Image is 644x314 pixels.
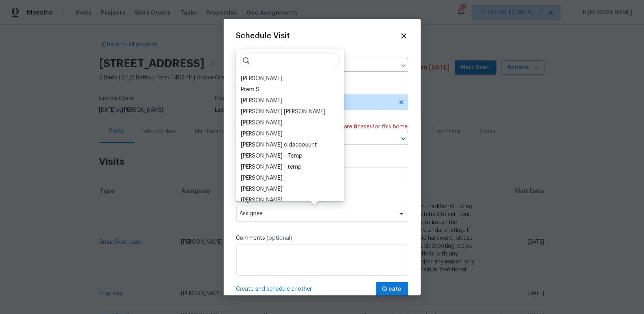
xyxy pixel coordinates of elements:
[236,32,290,40] span: Schedule Visit
[241,174,282,182] div: [PERSON_NAME]
[376,282,408,297] button: Create
[241,97,282,105] div: [PERSON_NAME]
[329,123,408,131] span: There are case s for this home
[241,185,282,193] div: [PERSON_NAME]
[399,32,408,40] span: Close
[241,130,282,138] div: [PERSON_NAME]
[241,163,302,171] div: [PERSON_NAME] - temp
[241,75,282,83] div: [PERSON_NAME]
[267,235,293,241] span: (optional)
[241,119,282,127] div: [PERSON_NAME]
[241,152,302,160] div: [PERSON_NAME] - Temp
[241,108,325,116] div: [PERSON_NAME] [PERSON_NAME]
[240,211,394,217] span: Assignee
[241,141,317,149] div: [PERSON_NAME] oldaccouunt
[354,124,358,130] span: 8
[382,284,402,294] span: Create
[241,196,282,204] div: [PERSON_NAME]
[236,285,312,293] span: Create and schedule another
[241,86,259,94] div: Prem S
[236,234,408,242] label: Comments
[398,133,409,144] button: Open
